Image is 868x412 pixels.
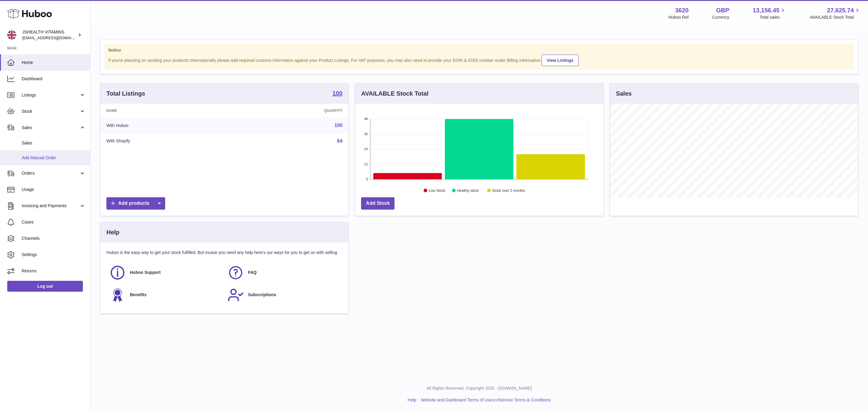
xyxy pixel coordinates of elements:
[419,397,551,403] li: and
[332,90,342,96] strong: 100
[22,252,86,258] span: Settings
[22,140,86,146] span: Sales
[22,203,79,209] span: Invoicing and Payments
[22,109,79,114] span: Stock
[108,54,850,66] div: If you're planning on sending your products internationally please add required customs informati...
[106,90,145,98] h3: Total Listings
[100,118,234,133] td: With Huboo
[421,398,492,402] a: Website and Dashboard Terms of Use
[616,90,632,98] h3: Sales
[335,123,343,128] a: 100
[827,6,854,14] span: 27,625.74
[248,292,276,298] span: Subscriptions
[130,270,161,275] span: Huboo Support
[364,162,368,166] text: 12
[364,147,368,151] text: 24
[810,6,861,20] a: 27,625.74 AVAILABLE Stock Total
[22,29,77,41] div: JSHEALTH VITAMINS
[22,236,86,241] span: Channels
[7,281,83,292] a: Log out
[7,30,16,40] img: internalAdmin-3620@internal.huboo.com
[361,197,395,210] a: Add Stock
[712,14,729,20] div: Currency
[542,55,579,66] a: View Listings
[759,14,786,20] span: Total sales
[361,90,428,98] h3: AVAILABLE Stock Total
[22,60,86,65] span: Home
[364,117,368,121] text: 48
[457,189,479,193] text: Healthy stock
[109,265,222,281] a: Huboo Support
[716,6,729,14] strong: GBP
[492,189,525,193] text: Stock over 2 months
[366,177,368,181] text: 0
[228,265,340,281] a: FAQ
[22,92,79,98] span: Listings
[332,90,342,97] a: 100
[675,6,689,14] strong: 3620
[106,197,165,210] a: Add products
[95,385,863,391] p: All Rights Reserved. Copyright 2025 - [DOMAIN_NAME]
[337,138,343,144] a: 64
[106,228,119,236] h3: Help
[22,35,89,40] span: [EMAIL_ADDRESS][DOMAIN_NAME]
[248,270,257,275] span: FAQ
[408,398,417,402] a: Help
[429,189,445,193] text: Low Stock
[100,133,234,149] td: With Shopify
[753,6,779,14] span: 13,156.45
[22,187,86,192] span: Usage
[753,6,786,20] a: 13,156.45 Total sales
[106,250,342,255] p: Huboo is the easy way to get your stock fulfilled. But incase you need any help here's our ways f...
[108,47,850,53] strong: Notice
[22,155,86,161] span: Add Manual Order
[364,132,368,136] text: 36
[22,219,86,225] span: Cases
[100,104,234,118] th: Name
[22,125,79,131] span: Sales
[130,292,146,298] span: Benefits
[228,287,340,303] a: Subscriptions
[234,104,348,118] th: Quantity
[810,14,861,20] span: AVAILABLE Stock Total
[499,398,551,402] a: Service Terms & Conditions
[109,287,222,303] a: Benefits
[22,268,86,274] span: Returns
[22,76,86,82] span: Dashboard
[668,14,689,20] div: Huboo Ref
[22,170,79,176] span: Orders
